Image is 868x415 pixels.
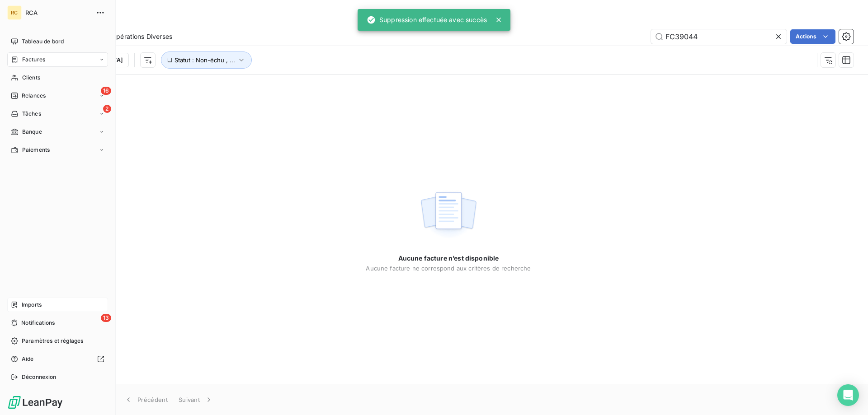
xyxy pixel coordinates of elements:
span: Aucune facture ne correspond aux critères de recherche [366,265,531,272]
input: Rechercher [651,29,787,44]
button: Suivant [173,390,219,409]
div: Suppression effectuée avec succès [367,12,487,28]
button: Précédent [118,390,173,409]
span: Aucune facture n’est disponible [398,254,499,263]
button: Statut : Non-échu , ... [161,51,252,69]
div: Open Intercom Messenger [837,384,859,406]
span: Paiements [22,146,50,154]
span: 2 [103,105,111,113]
button: Actions [790,29,835,44]
span: RCA [25,9,90,16]
span: Tâches [22,110,41,118]
span: Paramètres et réglages [22,337,83,345]
span: Relances [22,92,46,100]
span: Notifications [21,319,55,327]
span: Statut : Non-échu , ... [175,56,235,64]
span: Factures [22,56,45,64]
span: Aide [22,355,34,363]
a: Aide [7,352,108,366]
span: Tableau de bord [22,37,64,46]
span: 13 [101,314,111,322]
div: RC [7,5,22,20]
span: Déconnexion [22,373,57,381]
img: empty state [420,187,477,243]
span: Banque [22,128,42,136]
span: Opérations Diverses [111,32,172,41]
span: Imports [22,301,42,309]
img: Logo LeanPay [7,395,63,410]
span: Clients [22,74,40,82]
span: 16 [101,87,111,95]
